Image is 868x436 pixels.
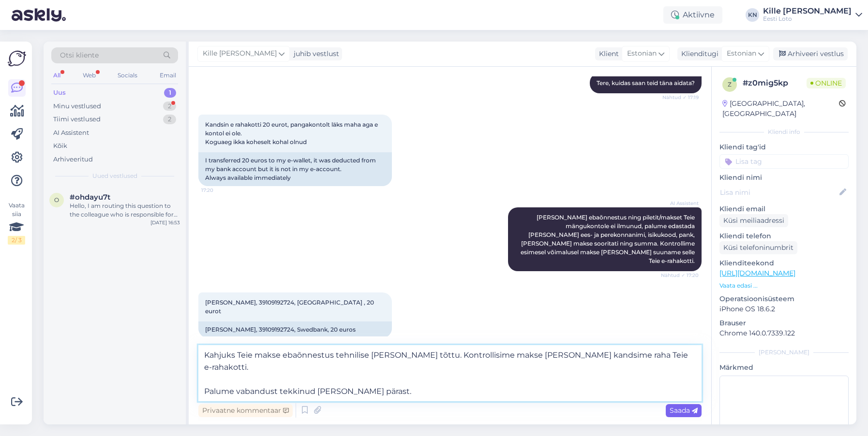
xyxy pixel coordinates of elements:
[203,48,277,59] span: Kille [PERSON_NAME]
[8,201,25,245] div: Vaata siia
[662,94,699,101] span: Nähtud ✓ 17:19
[719,281,849,290] p: Vaata edasi ...
[70,202,180,219] div: Hello, I am routing this question to the colleague who is responsible for this topic. The reply m...
[763,7,852,15] div: Kille [PERSON_NAME]
[150,219,180,226] div: [DATE] 16:53
[719,328,849,338] p: Chrome 140.0.7339.122
[746,8,759,22] div: KN
[53,155,93,164] div: Arhiveeritud
[116,69,139,82] div: Socials
[763,7,862,23] a: Kille [PERSON_NAME]Eesti Loto
[719,173,849,183] p: Kliendi nimi
[81,69,98,82] div: Web
[205,121,379,145] span: Kandsin e rahakotti 20 eurot, pangakontolt läks maha aga e kontol ei ole. Koguaeg ikka koheselt k...
[719,231,849,241] p: Kliendi telefon
[727,48,756,59] span: Estonian
[728,81,732,88] span: z
[198,152,392,186] div: I transferred 20 euros to my e-wallet, it was deducted from my bank account but it is not in my e...
[51,69,62,82] div: All
[8,49,26,68] img: Askly Logo
[163,102,176,111] div: 2
[163,115,176,124] div: 2
[201,187,238,194] span: 17:20
[720,187,838,198] input: Lisa nimi
[60,50,99,60] span: Otsi kliente
[719,154,849,169] input: Lisa tag
[719,214,788,227] div: Küsi meiliaadressi
[722,99,839,119] div: [GEOGRAPHIC_DATA], [GEOGRAPHIC_DATA]
[597,79,695,87] span: Tere, kuidas saan teid täna aidata?
[719,258,849,268] p: Klienditeekond
[719,128,849,136] div: Kliendi info
[719,269,795,277] a: [URL][DOMAIN_NAME]
[8,236,25,245] div: 2 / 3
[164,88,176,98] div: 1
[662,200,699,207] span: AI Assistent
[521,214,696,264] span: [PERSON_NAME] ebaõnnestus ning piletit/makset Teie mängukontole ei ilmunud, palume edastada [PERS...
[198,345,702,401] textarea: Kahjuks Teie makse ebaõnnestus tehnilise [PERSON_NAME] tõttu. Kontrollisime makse [PERSON_NAME] k...
[198,404,293,417] div: Privaatne kommentaar
[719,294,849,304] p: Operatsioonisüsteem
[763,15,852,23] div: Eesti Loto
[290,49,339,59] div: juhib vestlust
[53,102,101,111] div: Minu vestlused
[92,172,137,180] span: Uued vestlused
[670,406,698,415] span: Saada
[54,196,59,203] span: o
[595,49,619,59] div: Klient
[719,304,849,314] p: iPhone OS 18.6.2
[719,348,849,357] div: [PERSON_NAME]
[677,49,718,59] div: Klienditugi
[205,299,375,315] span: [PERSON_NAME], 39109192724, [GEOGRAPHIC_DATA] , 20 eurot
[53,128,89,138] div: AI Assistent
[53,115,101,124] div: Tiimi vestlused
[719,142,849,152] p: Kliendi tag'id
[53,141,67,151] div: Kõik
[719,318,849,328] p: Brauser
[719,241,797,254] div: Küsi telefoninumbrit
[719,363,849,373] p: Märkmed
[773,47,848,60] div: Arhiveeri vestlus
[198,321,392,338] div: [PERSON_NAME], 39109192724, Swedbank, 20 euros
[719,204,849,214] p: Kliendi email
[743,77,807,89] div: # z0mig5kp
[663,6,722,24] div: Aktiivne
[158,69,178,82] div: Email
[53,88,66,98] div: Uus
[807,78,846,88] span: Online
[70,193,110,202] span: #ohdayu7t
[627,48,657,59] span: Estonian
[661,272,699,279] span: Nähtud ✓ 17:20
